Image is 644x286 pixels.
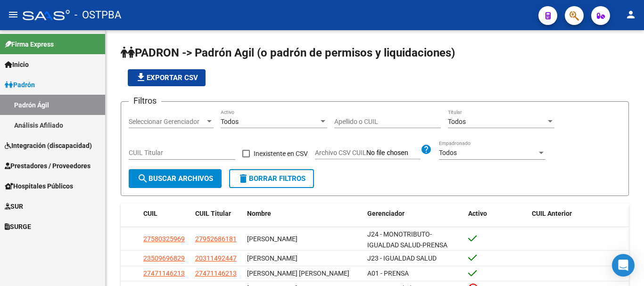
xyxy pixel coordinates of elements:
[5,181,73,191] span: Hospitales Públicos
[195,210,231,217] span: CUIL Titular
[5,39,54,49] span: Firma Express
[366,149,421,157] input: Archivo CSV CUIL
[247,254,297,262] span: [PERSON_NAME]
[439,149,457,156] span: Todos
[74,5,121,25] span: - OSTPBA
[468,210,487,217] span: Activo
[5,80,35,90] span: Padrón
[195,270,237,277] span: 27471146213
[448,118,466,125] span: Todos
[612,254,635,277] div: Open Intercom Messenger
[254,148,308,159] span: Inexistente en CSV
[464,204,528,224] datatable-header-cell: Activo
[129,118,205,126] span: Seleccionar Gerenciador
[5,161,91,171] span: Prestadores / Proveedores
[367,254,437,262] span: J23 - IGUALDAD SALUD
[247,270,349,277] span: [PERSON_NAME] [PERSON_NAME]
[5,59,29,70] span: Inicio
[121,46,455,59] span: PADRON -> Padrón Agil (o padrón de permisos y liquidaciones)
[532,210,572,217] span: CUIL Anterior
[129,94,161,107] h3: Filtros
[137,173,149,184] mat-icon: search
[243,204,363,224] datatable-header-cell: Nombre
[129,169,222,188] button: Buscar Archivos
[367,270,409,277] span: A01 - PRENSA
[247,210,271,217] span: Nombre
[247,235,297,243] span: [PERSON_NAME]
[367,230,447,249] span: J24 - MONOTRIBUTO-IGUALDAD SALUD-PRENSA
[367,210,405,217] span: Gerenciador
[363,204,465,224] datatable-header-cell: Gerenciador
[5,140,92,151] span: Integración (discapacidad)
[135,74,198,82] span: Exportar CSV
[421,144,432,155] mat-icon: help
[229,169,314,188] button: Borrar Filtros
[625,9,636,20] mat-icon: person
[143,254,185,262] span: 23509696829
[143,270,185,277] span: 27471146213
[528,204,629,224] datatable-header-cell: CUIL Anterior
[128,69,206,86] button: Exportar CSV
[135,72,147,83] mat-icon: file_download
[195,235,237,243] span: 27952686181
[143,210,157,217] span: CUIL
[191,204,243,224] datatable-header-cell: CUIL Titular
[143,235,185,243] span: 27580325969
[238,173,249,184] mat-icon: delete
[5,201,23,212] span: SUR
[238,174,305,183] span: Borrar Filtros
[315,149,366,156] span: Archivo CSV CUIL
[8,9,19,20] mat-icon: menu
[140,204,191,224] datatable-header-cell: CUIL
[5,221,31,232] span: SURGE
[195,254,237,262] span: 20311492447
[221,118,239,125] span: Todos
[137,174,213,183] span: Buscar Archivos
